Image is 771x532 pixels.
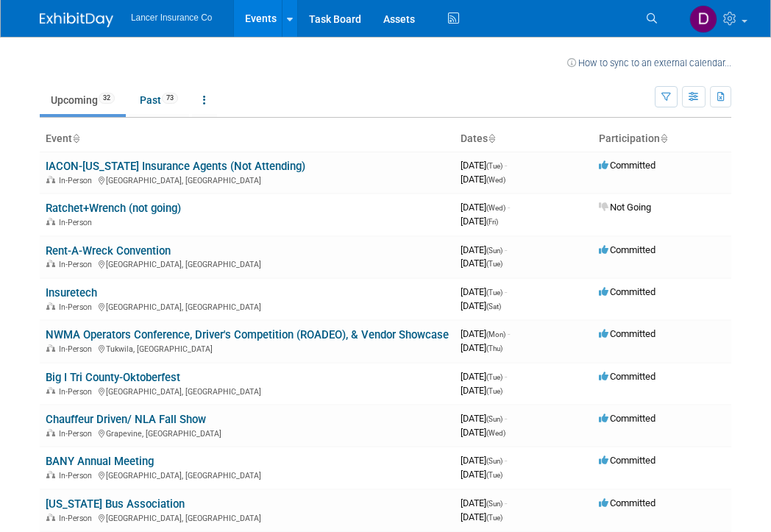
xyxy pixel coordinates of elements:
span: (Tue) [486,288,502,297]
span: Committed [599,413,655,424]
span: [DATE] [461,328,510,339]
a: Upcoming32 [40,86,126,114]
a: Sort by Start Date [488,132,495,144]
span: (Sat) [486,302,501,311]
span: (Tue) [486,387,502,395]
span: - [505,413,507,424]
a: Rent-A-Wreck Convention [46,244,171,258]
span: [DATE] [461,511,502,522]
div: [GEOGRAPHIC_DATA], [GEOGRAPHIC_DATA] [46,385,449,397]
span: Committed [599,160,655,171]
img: In-Person Event [46,387,55,394]
span: In-Person [59,260,96,269]
span: - [508,202,510,213]
span: (Mon) [486,330,505,338]
span: (Tue) [486,471,502,479]
a: BANY Annual Meeting [46,455,154,468]
span: [DATE] [461,342,502,353]
span: [DATE] [461,427,505,438]
div: Grapevine, [GEOGRAPHIC_DATA] [46,427,449,439]
div: [GEOGRAPHIC_DATA], [GEOGRAPHIC_DATA] [46,511,449,523]
span: [DATE] [461,385,502,396]
span: - [505,160,507,171]
span: (Tue) [486,260,502,268]
span: (Wed) [486,429,505,437]
span: In-Person [59,344,96,354]
span: In-Person [59,429,96,439]
span: 73 [162,93,178,104]
span: - [505,455,507,466]
th: Participation [593,127,731,152]
span: Not Going [599,202,651,213]
span: [DATE] [461,469,502,480]
span: (Fri) [486,218,498,226]
span: - [508,328,510,339]
span: - [505,286,507,297]
th: Dates [455,127,593,152]
img: In-Person Event [46,176,55,183]
span: (Tue) [486,514,502,522]
span: [DATE] [461,371,507,382]
div: [GEOGRAPHIC_DATA], [GEOGRAPHIC_DATA] [46,300,449,312]
a: IACON-[US_STATE] Insurance Agents (Not Attending) [46,160,305,173]
span: Committed [599,371,655,382]
img: In-Person Event [46,218,55,225]
span: (Tue) [486,162,502,170]
a: Sort by Participation Type [660,132,667,144]
a: [US_STATE] Bus Association [46,497,185,511]
span: (Wed) [486,176,505,184]
img: In-Person Event [46,514,55,521]
img: In-Person Event [46,344,55,352]
a: Ratchet+Wrench (not going) [46,202,181,215]
span: 32 [99,93,115,104]
img: In-Person Event [46,260,55,267]
img: In-Person Event [46,302,55,310]
img: Dana Turilli [689,5,717,33]
span: Committed [599,328,655,339]
span: [DATE] [461,244,507,255]
div: [GEOGRAPHIC_DATA], [GEOGRAPHIC_DATA] [46,258,449,269]
th: Event [40,127,455,152]
span: - [505,244,507,255]
div: [GEOGRAPHIC_DATA], [GEOGRAPHIC_DATA] [46,469,449,480]
div: Tukwila, [GEOGRAPHIC_DATA] [46,342,449,354]
span: [DATE] [461,455,507,466]
span: Committed [599,455,655,466]
span: [DATE] [461,300,501,311]
a: Sort by Event Name [72,132,79,144]
span: In-Person [59,514,96,523]
span: (Tue) [486,373,502,381]
img: In-Person Event [46,429,55,436]
a: Insuretech [46,286,97,299]
span: Committed [599,286,655,297]
span: (Sun) [486,247,502,255]
span: [DATE] [461,258,502,269]
a: NWMA Operators Conference, Driver's Competition (ROADEO), & Vendor Showcase [46,328,449,341]
a: How to sync to an external calendar... [567,57,731,68]
a: Past73 [129,86,189,114]
span: (Sun) [486,415,502,423]
div: [GEOGRAPHIC_DATA], [GEOGRAPHIC_DATA] [46,174,449,185]
img: ExhibitDay [40,13,113,27]
span: [DATE] [461,413,507,424]
a: Big I Tri County-Oktoberfest [46,371,180,384]
img: In-Person Event [46,471,55,478]
span: [DATE] [461,286,507,297]
span: [DATE] [461,202,510,213]
span: In-Person [59,302,96,312]
span: - [505,371,507,382]
span: (Thu) [486,344,502,352]
span: In-Person [59,387,96,397]
span: [DATE] [461,216,498,227]
span: Lancer Insurance Co [131,13,212,23]
a: Chauffeur Driven/ NLA Fall Show [46,413,206,426]
span: (Wed) [486,204,505,212]
span: In-Person [59,218,96,227]
span: - [505,497,507,508]
span: Committed [599,244,655,255]
span: In-Person [59,471,96,480]
span: In-Person [59,176,96,185]
span: [DATE] [461,497,507,508]
span: (Sun) [486,457,502,465]
span: Committed [599,497,655,508]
